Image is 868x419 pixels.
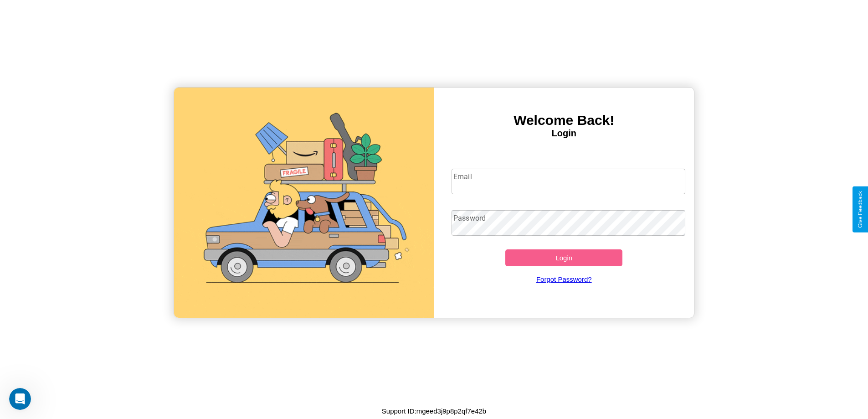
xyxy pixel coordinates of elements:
[857,191,863,228] div: Give Feedback
[505,249,622,266] button: Login
[447,266,681,292] a: Forgot Password?
[382,405,486,417] p: Support ID: mgeed3j9p8p2qf7e42b
[434,128,694,139] h4: Login
[434,113,694,128] h3: Welcome Back!
[9,388,31,410] iframe: Intercom live chat
[174,88,434,318] img: gif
